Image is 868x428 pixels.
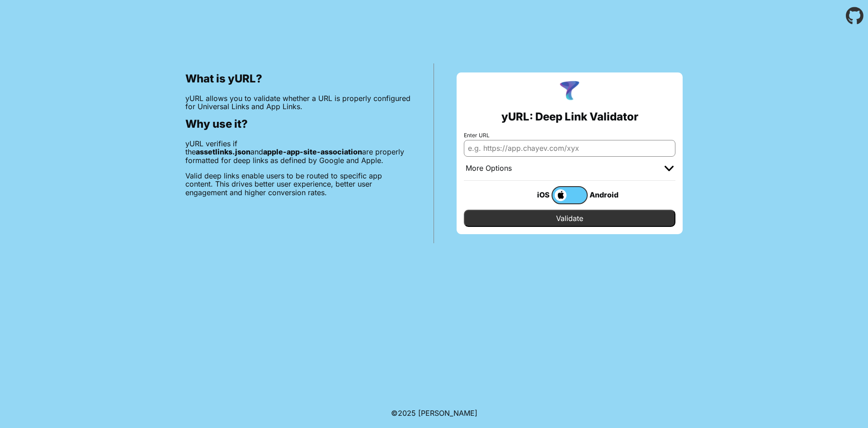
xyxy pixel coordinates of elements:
[501,111,638,123] h2: yURL: Deep Link Validator
[466,164,512,173] div: More Options
[196,147,250,156] b: assetlinks.json
[263,147,362,156] b: apple-app-site-association
[558,80,581,103] img: yURL Logo
[391,398,477,428] footer: ©
[185,94,411,111] p: yURL allows you to validate whether a URL is properly configured for Universal Links and App Links.
[665,166,674,171] img: chevron
[588,189,624,201] div: Android
[185,139,411,164] p: yURL verifies if the and are properly formatted for deep links as defined by Google and Apple.
[464,210,675,227] input: Validate
[464,140,675,156] input: e.g. https://app.chayev.com/xyx
[464,132,675,139] label: Enter URL
[185,72,411,85] h2: What is yURL?
[398,409,416,418] span: 2025
[418,409,477,418] a: Michael Ibragimchayev's Personal Site
[515,189,552,201] div: iOS
[185,118,411,130] h2: Why use it?
[185,172,411,197] p: Valid deep links enable users to be routed to specific app content. This drives better user exper...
